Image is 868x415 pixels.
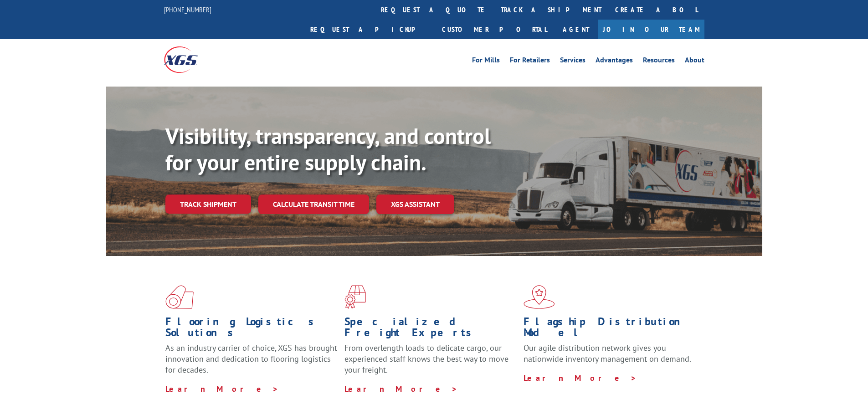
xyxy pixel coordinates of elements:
a: Request a pickup [303,20,435,39]
p: From overlength loads to delicate cargo, our experienced staff knows the best way to move your fr... [344,343,517,383]
a: Learn More > [524,373,637,383]
span: Our agile distribution network gives you nationwide inventory management on demand. [524,343,691,364]
a: [PHONE_NUMBER] [164,5,211,14]
a: For Mills [472,56,500,67]
a: About [685,56,704,67]
a: Learn More > [165,384,279,394]
img: xgs-icon-flagship-distribution-model-red [524,285,555,309]
a: Agent [554,20,598,39]
h1: Flooring Logistics Solutions [165,316,338,343]
a: Services [560,56,586,67]
h1: Flagship Distribution Model [524,316,696,343]
a: Advantages [596,56,633,67]
a: Calculate transit time [258,195,369,214]
a: Join Our Team [598,20,704,39]
a: XGS ASSISTANT [376,195,454,214]
h1: Specialized Freight Experts [344,316,517,343]
a: Resources [643,56,675,67]
a: Customer Portal [435,20,554,39]
img: xgs-icon-total-supply-chain-intelligence-red [165,285,194,309]
a: Learn More > [344,384,458,394]
a: For Retailers [510,56,550,67]
img: xgs-icon-focused-on-flooring-red [344,285,366,309]
span: As an industry carrier of choice, XGS has brought innovation and dedication to flooring logistics... [165,343,337,375]
b: Visibility, transparency, and control for your entire supply chain. [165,122,491,176]
a: Track shipment [165,195,251,214]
